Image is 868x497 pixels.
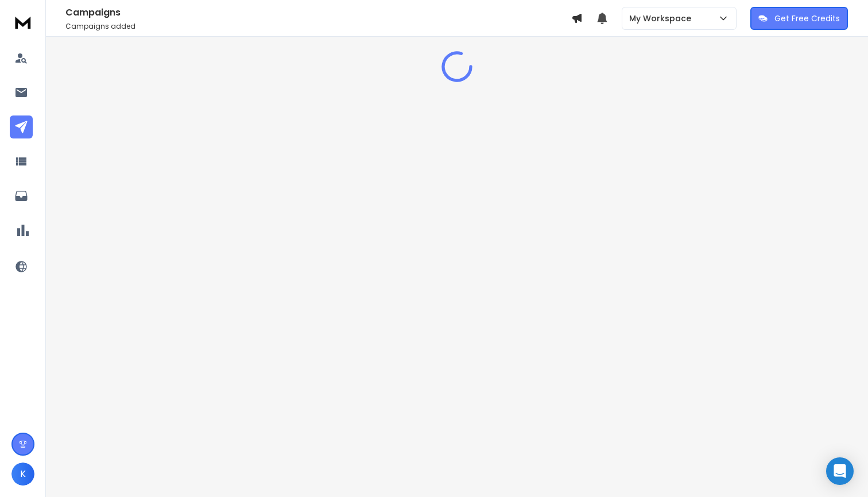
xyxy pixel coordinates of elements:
h1: Campaigns [65,6,571,20]
p: My Workspace [629,13,696,24]
p: Get Free Credits [774,13,840,24]
button: K [11,463,34,486]
img: logo [11,11,34,33]
button: Get Free Credits [750,7,848,30]
div: Open Intercom Messenger [826,457,854,485]
p: Campaigns added [65,22,571,31]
